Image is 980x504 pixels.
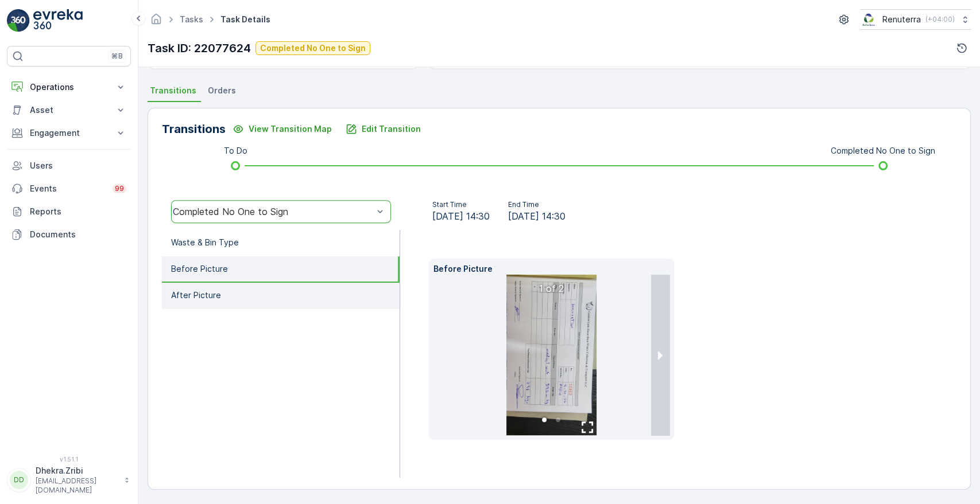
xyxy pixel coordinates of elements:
[115,184,124,193] p: 99
[433,263,669,275] p: Before Picture
[7,99,131,122] button: Asset
[506,275,597,435] img: 922315d8e12b4f9db7283922c25cdada.jpeg
[882,14,921,25] p: Renuterra
[180,14,203,24] a: Tasks
[7,122,131,144] button: Engagement
[150,85,196,96] span: Transitions
[30,104,108,116] p: Asset
[171,237,239,248] p: Waste & Bin Type
[33,9,83,32] img: logo_light-DOdMpM7g.png
[10,471,28,489] div: DD
[925,15,955,24] p: ( +04:00 )
[7,200,131,223] a: Reports
[171,290,221,301] p: After Picture
[7,9,30,32] img: logo
[162,120,226,138] p: Transitions
[224,145,247,157] p: To Do
[30,183,106,194] p: Events
[36,476,118,495] p: [EMAIL_ADDRESS][DOMAIN_NAME]
[218,14,273,25] span: Task Details
[508,200,565,209] p: End Time
[432,200,490,209] p: Start Time
[150,17,162,27] a: Homepage
[111,52,123,61] p: ⌘B
[7,465,131,495] button: DDDhekra.Zribi[EMAIL_ADDRESS][DOMAIN_NAME]
[432,209,490,223] span: [DATE] 14:30
[542,417,547,422] li: slide item 1
[651,275,669,435] button: next slide / item
[7,456,131,463] span: v 1.51.1
[36,465,118,476] p: Dhekra.Zribi
[7,223,131,246] a: Documents
[30,81,108,93] p: Operations
[173,206,373,217] div: Completed No One to Sign
[30,229,126,240] p: Documents
[339,120,428,138] button: Edit Transition
[7,154,131,177] a: Users
[171,263,228,275] p: Before Picture
[30,127,108,139] p: Engagement
[226,120,339,138] button: View Transition Map
[860,13,878,26] img: Screenshot_2024-07-26_at_13.33.01.png
[860,9,971,30] button: Renuterra(+04:00)
[536,280,567,296] p: 1 of 2
[208,85,236,96] span: Orders
[831,145,935,157] p: Completed No One to Sign
[7,177,131,200] a: Events99
[30,160,126,171] p: Users
[249,123,332,135] p: View Transition Map
[7,76,131,99] button: Operations
[30,206,126,217] p: Reports
[556,417,560,422] li: slide item 2
[148,40,251,57] p: Task ID: 22077624
[508,209,565,223] span: [DATE] 14:30
[255,41,370,55] button: Completed No One to Sign
[362,123,421,135] p: Edit Transition
[260,42,366,54] p: Completed No One to Sign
